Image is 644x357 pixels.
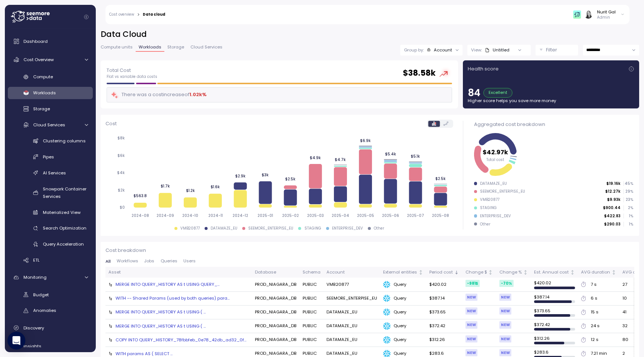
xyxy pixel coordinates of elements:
[429,269,453,276] div: Period cost
[304,226,321,231] div: STAGING
[499,335,511,342] div: NEW
[465,294,477,301] div: NEW
[282,213,299,218] tspan: 2025-02
[108,269,249,276] div: Asset
[8,270,93,285] a: Monitoring
[109,13,134,16] a: Cost overview
[300,306,323,319] td: PUBLIC
[591,337,599,343] div: 12 s
[33,90,56,96] span: Workloads
[211,226,237,231] div: DATAMAZE_EU
[323,278,380,291] td: VMB20877
[426,306,462,319] td: $373.65
[480,222,490,227] div: Other
[33,74,53,80] span: Compute
[383,336,423,344] div: Query
[591,295,597,302] div: 6 s
[404,47,424,53] p: Group by:
[117,153,125,158] tspan: $6k
[23,38,48,44] span: Dashboard
[465,307,477,315] div: NEW
[360,138,371,143] tspan: $6.9k
[488,270,493,275] div: Not sorted
[235,174,246,178] tspan: $2.9k
[8,34,93,49] a: Dashboard
[101,45,133,49] span: Compute units
[534,269,569,276] div: Est. Annual cost
[8,339,93,354] a: Insights
[531,306,578,319] td: $ 373.65
[132,213,149,218] tspan: 2024-08
[43,186,86,199] span: Snowpark Container Services
[117,136,125,141] tspan: $8k
[474,121,633,128] div: Aggregated cost breakdown
[499,280,514,287] div: -70 %
[7,332,25,350] div: Open Intercom Messenger
[118,188,125,193] tspan: $2k
[8,238,93,250] a: Query Acceleration
[300,319,323,333] td: PUBLIC
[116,337,246,343] div: COPY INTO QUERY_HISTORY_78fbbfeb_0e78_42db_ad32_0f...
[137,12,140,17] div: >
[462,267,496,278] th: Change $Not sorted
[383,309,423,316] div: Query
[105,259,111,263] span: All
[332,226,363,231] div: ENTERPRISE_DEV
[323,319,380,333] td: DATAMAZE_EU
[101,29,639,40] h2: Data Cloud
[591,323,600,329] div: 24 s
[8,206,93,218] a: Materialized View
[383,281,423,288] div: Query
[536,45,578,56] div: Filter
[435,177,446,181] tspan: $2.5k
[43,138,86,144] span: Clustering columns
[33,122,65,128] span: Cloud Services
[624,222,633,227] p: 1 %
[23,274,47,280] span: Monitoring
[116,309,206,315] div: MERGE INTO QUERY_HISTORY AS t USING ( ...
[8,254,93,266] a: ETL
[8,135,93,147] a: Clustering columns
[480,181,507,186] div: DATAMAZE_EU
[546,46,557,54] p: Filter
[117,259,138,263] span: Workflows
[258,213,273,218] tspan: 2025-01
[8,167,93,179] a: AI Services
[82,14,91,20] button: Collapse navigation
[499,321,511,328] div: NEW
[43,154,54,160] span: Pipes
[332,213,349,218] tspan: 2025-04
[597,15,616,20] p: Admin
[480,214,511,219] div: ENTERPRISE_DEV
[383,322,423,330] div: Query
[323,333,380,347] td: DATAMAZE_EU
[211,184,220,189] tspan: $1.6k
[591,309,599,316] div: 15 s
[499,269,522,276] div: Change %
[8,71,93,83] a: Compute
[531,292,578,306] td: $ 387.14
[182,213,198,218] tspan: 2024-10
[499,307,511,315] div: NEW
[531,267,578,278] th: Est. Annual costNot sorted
[23,325,44,331] span: Discovery
[480,205,497,211] div: STAGING
[323,292,380,306] td: SEEMORE_ENTERPISE_EU
[383,295,423,302] div: Query
[190,45,222,49] span: Cloud Services
[591,350,607,357] div: 7.21 min
[252,306,300,319] td: PROD_NIAGARA_DB
[468,65,499,73] p: Health score
[252,278,300,291] td: PROD_NIAGARA_DB
[303,269,321,276] div: Schema
[300,278,323,291] td: PUBLIC
[186,188,195,193] tspan: $1.2k
[624,205,633,211] p: 2 %
[465,335,477,342] div: NEW
[531,278,578,291] td: $ 420.02
[483,148,508,157] tspan: $42.97k
[578,267,619,278] th: AVG durationNot sorted
[133,193,147,198] tspan: $563.8
[603,205,621,211] p: $900.44
[465,269,487,276] div: Change $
